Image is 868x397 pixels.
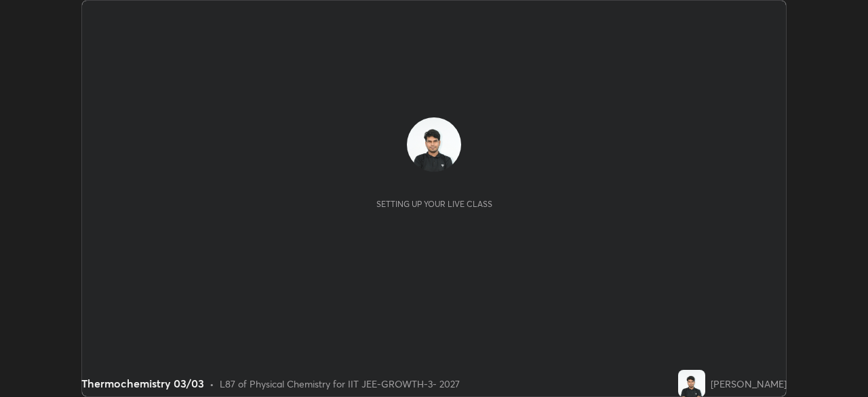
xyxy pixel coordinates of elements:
[81,375,204,392] div: Thermochemistry 03/03
[210,377,214,391] div: •
[678,370,705,397] img: 170c5537bf024b768ff3fa04235215ca.jpg
[376,199,492,209] div: Setting up your live class
[220,377,460,391] div: L87 of Physical Chemistry for IIT JEE-GROWTH-3- 2027
[407,117,461,172] img: 170c5537bf024b768ff3fa04235215ca.jpg
[711,377,787,391] div: [PERSON_NAME]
